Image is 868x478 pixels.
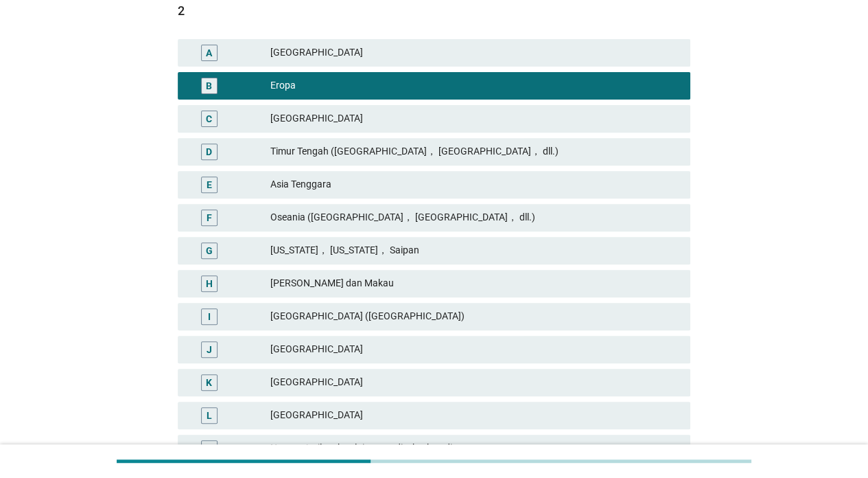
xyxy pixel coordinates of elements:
[178,1,690,20] div: 2
[207,177,212,192] div: E
[270,341,679,358] div: [GEOGRAPHIC_DATA]
[206,45,212,60] div: A
[270,209,679,226] div: Oseania ([GEOGRAPHIC_DATA]， [GEOGRAPHIC_DATA]， dll.)
[270,275,679,292] div: [PERSON_NAME] dan Makau
[206,144,212,159] div: D
[206,243,213,258] div: G
[270,242,679,259] div: [US_STATE]， [US_STATE]， Saipan
[208,309,211,323] div: I
[206,78,212,93] div: B
[207,408,212,422] div: L
[207,210,212,225] div: F
[270,111,679,127] div: [GEOGRAPHIC_DATA]
[205,441,213,455] div: M
[270,177,679,193] div: Asia Tenggara
[207,342,212,356] div: J
[206,111,212,126] div: C
[270,374,679,391] div: [GEOGRAPHIC_DATA]
[206,276,213,291] div: H
[270,440,679,457] div: Negara / wilayah selain yang disebutkan di atas
[270,407,679,424] div: [GEOGRAPHIC_DATA]
[270,308,679,325] div: [GEOGRAPHIC_DATA] ([GEOGRAPHIC_DATA])
[270,78,679,94] div: Eropa
[206,375,212,389] div: K
[270,45,679,61] div: [GEOGRAPHIC_DATA]
[270,144,679,160] div: Timur Tengah ([GEOGRAPHIC_DATA]， [GEOGRAPHIC_DATA]， dll.)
